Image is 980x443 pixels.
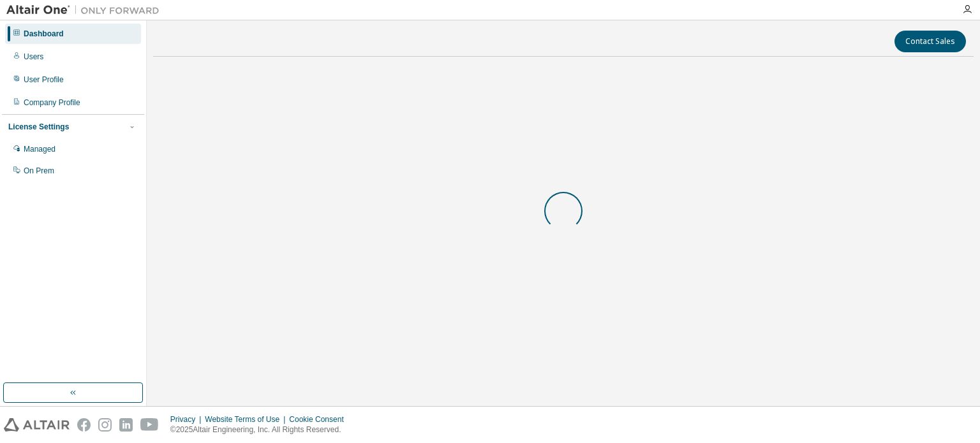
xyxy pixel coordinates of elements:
[289,414,351,425] div: Cookie Consent
[24,29,64,39] div: Dashboard
[77,418,91,432] img: facebook.svg
[24,98,80,108] div: Company Profile
[895,31,966,52] button: Contact Sales
[6,4,166,17] img: Altair One
[8,122,69,132] div: License Settings
[24,52,43,62] div: Users
[24,75,64,85] div: User Profile
[24,144,56,154] div: Managed
[98,418,112,432] img: instagram.svg
[119,418,133,432] img: linkedin.svg
[170,425,352,435] p: © 2025 Altair Engineering, Inc. All Rights Reserved.
[170,414,205,425] div: Privacy
[205,414,289,425] div: Website Terms of Use
[140,418,159,432] img: youtube.svg
[4,418,70,432] img: altair_logo.svg
[24,166,54,176] div: On Prem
